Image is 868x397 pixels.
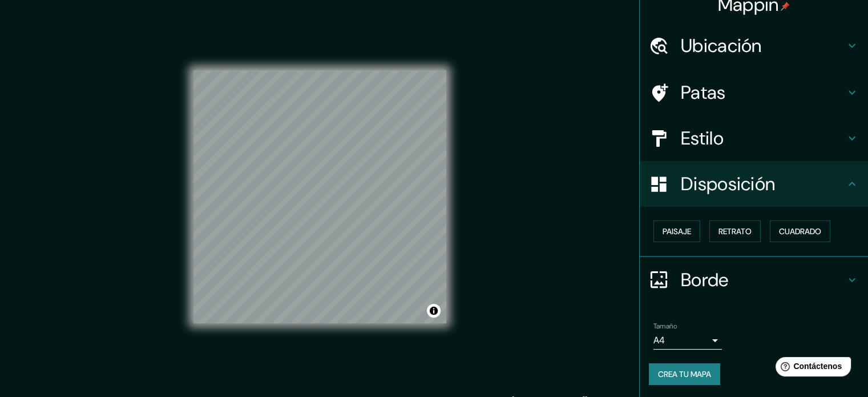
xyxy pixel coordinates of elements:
div: Estilo [640,115,868,161]
font: Tamaño [653,322,677,331]
button: Retrato [709,220,761,242]
font: Borde [681,268,729,292]
img: pin-icon.png [781,2,790,11]
canvas: Mapa [193,70,446,323]
font: Cuadrado [779,226,821,236]
font: Estilo [681,126,724,150]
div: Disposición [640,161,868,207]
div: Patas [640,70,868,115]
button: Crea tu mapa [649,363,720,385]
font: Crea tu mapa [658,369,711,379]
font: Retrato [718,226,752,236]
button: Paisaje [653,220,700,242]
button: Cuadrado [770,220,830,242]
div: A4 [653,331,722,350]
button: Activar o desactivar atribución [427,304,441,318]
font: Disposición [681,172,775,196]
font: Paisaje [663,226,691,236]
div: Borde [640,257,868,303]
font: A4 [653,334,665,346]
iframe: Lanzador de widgets de ayuda [766,352,855,384]
font: Ubicación [681,34,762,58]
div: Ubicación [640,23,868,69]
font: Patas [681,81,726,105]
